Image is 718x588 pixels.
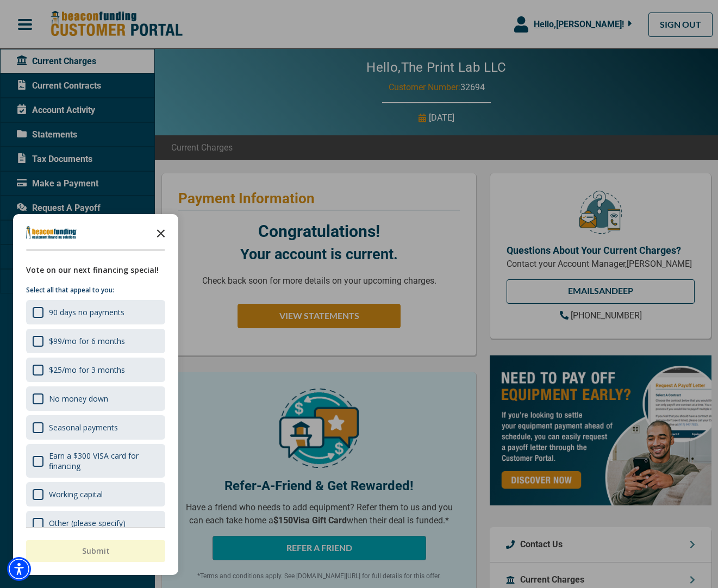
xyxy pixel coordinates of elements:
div: No money down [26,386,165,411]
div: $25/mo for 3 months [26,358,165,382]
div: Seasonal payments [49,422,118,433]
div: No money down [49,393,108,404]
div: Vote on our next financing special! [26,264,165,276]
div: Seasonal payments [26,415,165,440]
div: $25/mo for 3 months [49,365,125,375]
div: Other (please specify) [49,518,126,528]
button: Close the survey [150,222,172,243]
div: $99/mo for 6 months [26,329,165,353]
div: Accessibility Menu [7,557,31,581]
div: Other (please specify) [26,511,165,535]
div: Survey [13,214,178,575]
div: Earn a $300 VISA card for financing [49,451,159,471]
div: 90 days no payments [49,307,124,317]
div: Working capital [49,489,103,499]
p: Select all that appeal to you: [26,285,165,296]
div: 90 days no payments [26,300,165,324]
div: Earn a $300 VISA card for financing [26,444,165,478]
div: $99/mo for 6 months [49,336,125,346]
div: Working capital [26,482,165,506]
img: Company logo [26,226,77,239]
button: Submit [26,540,165,562]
